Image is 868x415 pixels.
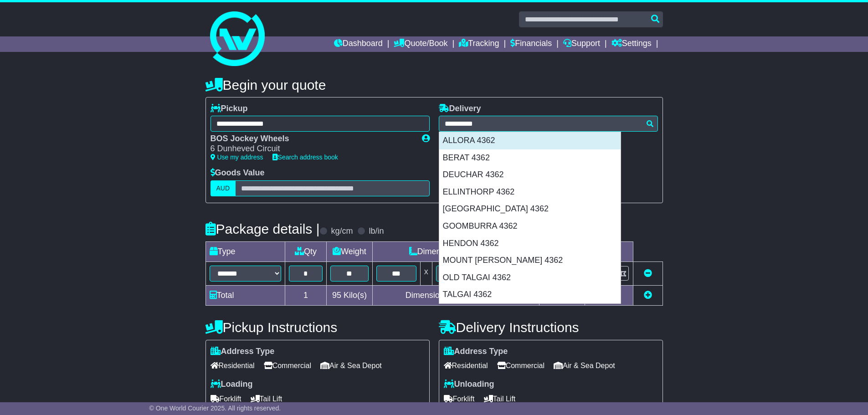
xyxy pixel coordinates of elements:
a: Remove this item [644,269,652,278]
label: Goods Value [211,168,265,178]
a: Financials [510,36,552,52]
span: Forklift [211,392,241,406]
label: Unloading [444,379,494,389]
label: kg/cm [331,226,353,236]
label: Address Type [211,347,275,357]
span: © One World Courier 2025. All rights reserved. [149,405,281,412]
label: Pickup [211,104,248,114]
a: Add new item [644,291,652,300]
span: Air & Sea Depot [554,359,615,373]
td: Qty [285,241,327,261]
a: Search address book [272,154,338,161]
td: Dimensions (L x W x H) [373,241,539,261]
div: [GEOGRAPHIC_DATA] 4362 [439,200,621,218]
span: Commercial [264,359,311,373]
span: Tail Lift [484,392,516,406]
span: Commercial [497,359,544,373]
div: BOS Jockey Wheels [211,134,413,144]
h4: Delivery Instructions [439,320,663,335]
div: BERAT 4362 [439,149,621,167]
td: 1 [285,285,327,305]
div: OLD TALGAI 4362 [439,269,621,287]
span: Forklift [444,392,475,406]
div: GOOMBURRA 4362 [439,218,621,235]
span: Air & Sea Depot [320,359,382,373]
div: HENDON 4362 [439,235,621,252]
a: Support [563,36,600,52]
a: Use my address [211,154,263,161]
label: lb/in [369,226,384,236]
a: Tracking [459,36,499,52]
span: Residential [211,359,255,373]
div: ELLINTHORP 4362 [439,184,621,201]
div: TALGAI 4362 [439,286,621,303]
td: Type [205,241,285,261]
a: Dashboard [334,36,383,52]
td: Dimensions in Centimetre(s) [373,285,539,305]
span: Residential [444,359,488,373]
h4: Begin your quote [205,77,663,92]
td: x [420,261,432,285]
h4: Package details | [205,221,320,236]
label: AUD [211,180,236,196]
label: Loading [211,379,253,389]
div: DEUCHAR 4362 [439,166,621,184]
a: Settings [611,36,652,52]
td: Kilo(s) [326,285,372,305]
span: 95 [332,291,341,300]
span: Tail Lift [251,392,282,406]
div: 6 Dunheved Circuit [211,144,413,154]
label: Address Type [444,347,508,357]
td: Total [205,285,285,305]
div: ALLORA 4362 [439,132,621,149]
div: MOUNT [PERSON_NAME] 4362 [439,252,621,269]
a: Quote/Book [394,36,447,52]
td: Weight [326,241,372,261]
h4: Pickup Instructions [205,320,430,335]
label: Delivery [439,104,481,114]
